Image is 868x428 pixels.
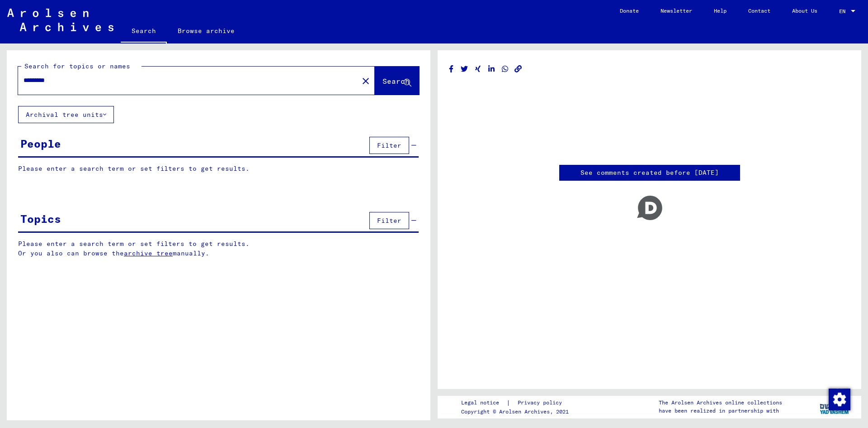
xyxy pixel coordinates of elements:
p: have been realized in partnership with [659,407,782,415]
img: Arolsen_neg.svg [7,9,113,31]
p: The Arolsen Archives online collections [659,399,782,407]
p: Please enter a search term or set filters to get results. Or you also can browse the manually. [18,239,419,258]
button: Search [375,67,419,95]
span: EN [839,8,849,14]
p: Copyright © Arolsen Archives, 2021 [461,408,573,416]
button: Share on Twitter [460,63,469,75]
div: | [461,398,573,408]
button: Copy link [514,63,523,75]
span: Filter [377,216,401,225]
span: Filter [377,141,401,149]
a: Legal notice [461,398,506,408]
a: archive tree [124,249,173,257]
button: Clear [357,72,375,90]
a: Search [121,20,167,43]
div: Topics [20,211,61,227]
span: Search [382,77,410,86]
a: Browse archive [167,20,245,42]
mat-icon: close [360,76,371,87]
mat-label: Search for topics or names [24,62,130,70]
a: See comments created before [DATE] [580,168,719,178]
img: yv_logo.png [818,395,852,418]
button: Share on Xing [473,63,483,75]
button: Filter [369,212,409,229]
button: Filter [369,137,409,154]
div: Change consent [828,388,850,410]
button: Archival tree units [18,106,114,123]
button: Share on WhatsApp [500,63,510,75]
a: Privacy policy [510,398,573,408]
button: Share on Facebook [447,63,456,75]
p: Please enter a search term or set filters to get results. [18,164,419,173]
div: People [20,135,61,152]
img: Change consent [829,389,850,410]
button: Share on LinkedIn [487,63,496,75]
